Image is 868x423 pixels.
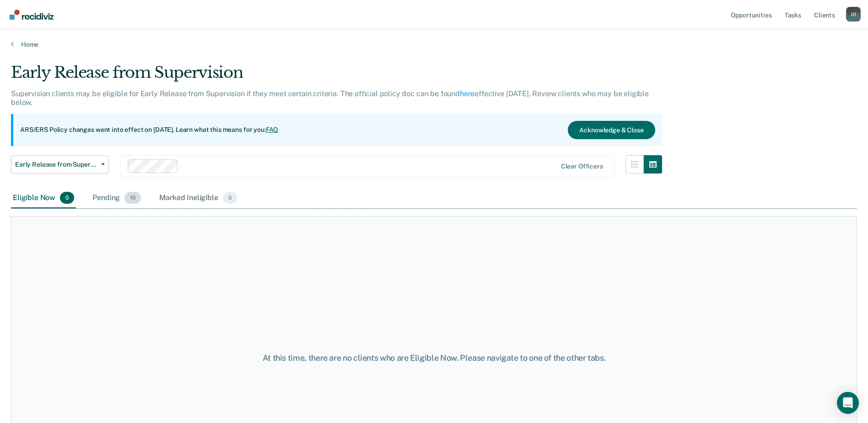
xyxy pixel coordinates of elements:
div: Early Release from Supervision [11,63,662,89]
a: here [460,89,474,98]
button: Profile dropdown button [846,7,861,22]
span: 0 [223,192,237,204]
p: Supervision clients may be eligible for Early Release from Supervision if they meet certain crite... [11,89,649,107]
img: Recidiviz [10,10,54,20]
a: FAQ [266,126,279,133]
button: Early Release from Supervision [11,155,109,174]
div: Marked Ineligible0 [157,188,239,208]
span: 0 [60,192,74,204]
div: Clear officers [561,163,603,170]
div: Pending10 [91,188,143,208]
div: Open Intercom Messenger [837,392,859,414]
div: Eligible Now0 [11,188,76,208]
div: J D [846,7,861,22]
span: 10 [124,192,141,204]
span: Early Release from Supervision [15,161,97,168]
div: At this time, there are no clients who are Eligible Now. Please navigate to one of the other tabs. [223,353,646,363]
a: Home [11,40,857,49]
button: Acknowledge & Close [568,121,655,139]
p: ARS/ERS Policy changes went into effect on [DATE]. Learn what this means for you: [20,125,278,135]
